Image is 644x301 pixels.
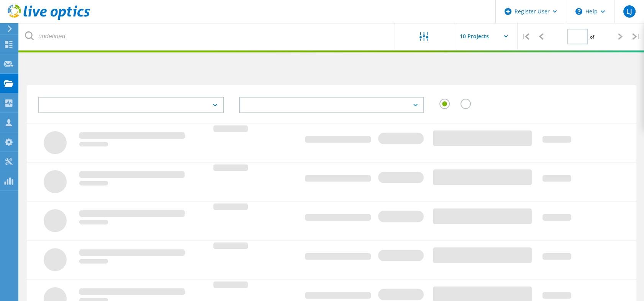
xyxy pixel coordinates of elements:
[575,8,582,15] svg: \n
[518,23,533,50] div: |
[626,8,632,15] span: LJ
[8,16,90,21] a: Live Optics Dashboard
[19,23,395,50] input: undefined
[628,23,644,50] div: |
[590,34,594,40] span: of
